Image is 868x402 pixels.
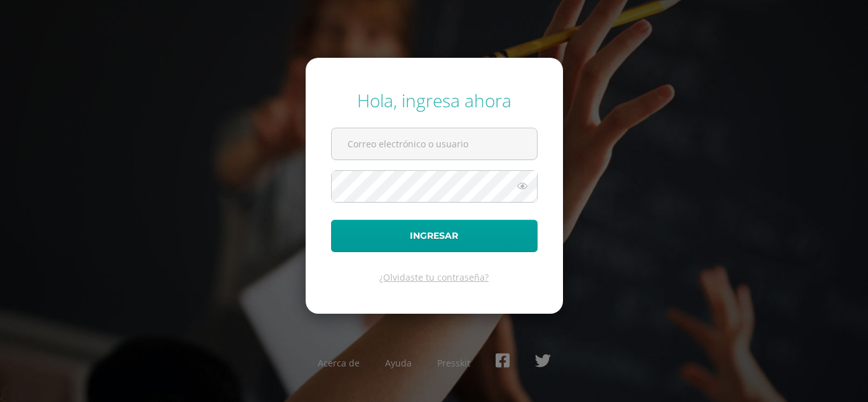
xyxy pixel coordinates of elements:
[331,88,538,112] div: Hola, ingresa ahora
[318,357,360,369] a: Acerca de
[332,128,537,159] input: Correo electrónico o usuario
[379,271,489,283] a: ¿Olvidaste tu contraseña?
[331,220,538,252] button: Ingresar
[437,357,470,369] a: Presskit
[385,357,412,369] a: Ayuda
